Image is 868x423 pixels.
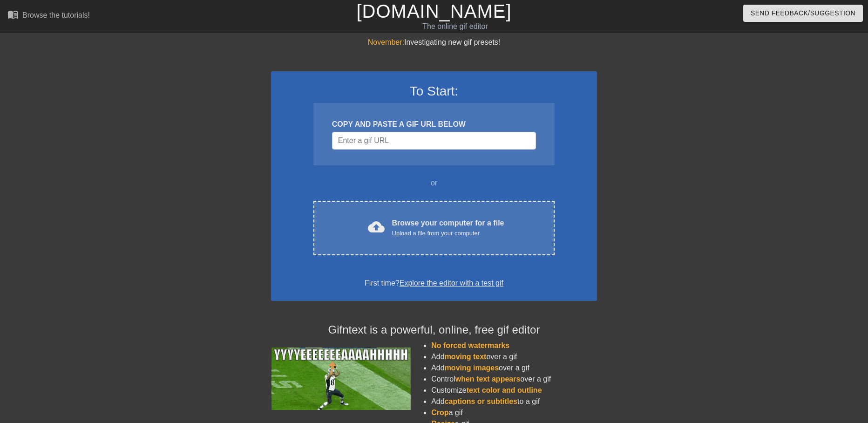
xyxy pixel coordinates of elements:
[392,229,504,238] div: Upload a file from your computer
[467,386,542,394] span: text color and outline
[283,278,585,289] div: First time?
[295,177,573,189] div: or
[431,409,448,416] span: Crop
[431,374,597,385] li: Control over a gif
[445,364,499,372] span: moving images
[22,11,90,19] div: Browse the tutorials!
[283,83,585,99] h3: To Start:
[431,341,509,349] span: No forced watermarks
[743,5,863,22] button: Send Feedback/Suggestion
[431,407,597,418] li: a gif
[271,323,597,337] h4: Gifntext is a powerful, online, free gif editor
[431,385,597,396] li: Customize
[455,375,521,383] span: when text appears
[431,396,597,407] li: Add to a gif
[368,38,404,46] span: November:
[400,279,503,287] a: Explore the editor with a test gif
[445,397,517,405] span: captions or subtitles
[368,218,385,235] span: cloud_upload
[445,353,487,361] span: moving text
[7,9,19,20] span: menu_book
[332,132,536,150] input: Username
[271,37,597,48] div: Investigating new gif presets!
[332,119,536,130] div: COPY AND PASTE A GIF URL BELOW
[431,362,597,374] li: Add over a gif
[431,351,597,362] li: Add over a gif
[392,218,504,238] div: Browse your computer for a file
[7,9,90,23] a: Browse the tutorials!
[294,21,616,32] div: The online gif editor
[271,348,411,410] img: football_small.gif
[356,1,511,21] a: [DOMAIN_NAME]
[751,7,855,19] span: Send Feedback/Suggestion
